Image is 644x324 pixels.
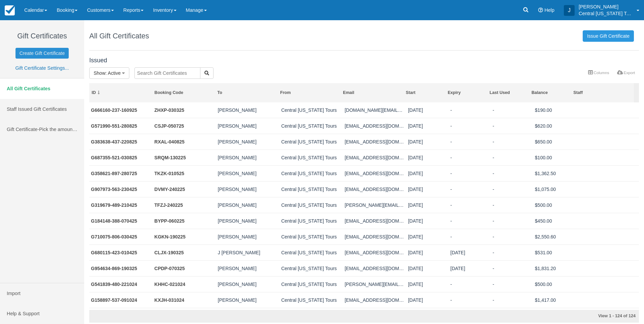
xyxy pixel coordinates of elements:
[491,102,534,118] td: -
[216,245,280,260] td: J Robert Alarcon
[89,181,153,197] td: G907973-563-230425
[91,297,137,303] a: G158897-537-091024
[280,150,343,165] td: Central Kentucky Tours
[15,48,69,59] a: Create Gift Certificate
[154,171,184,176] a: TKZK-010525
[533,292,576,308] td: $1,417.00
[89,213,153,229] td: G184148-388-070425
[75,127,88,132] span: $0.00
[406,165,449,181] td: 07/28/25
[216,260,280,276] td: Marjorie Nesemeier
[533,150,576,165] td: $100.00
[89,197,153,213] td: G319679-489-210425
[7,127,77,132] span: Gift Certificate-Pick the amount
[406,181,449,197] td: 04/23/25
[491,245,534,260] td: -
[449,134,491,150] td: -
[491,260,534,276] td: -
[491,229,534,245] td: -
[5,5,15,15] img: checkfront-main-nav-mini-logo.png
[533,197,576,213] td: $500.00
[94,70,105,76] span: Show
[491,165,534,181] td: -
[449,102,491,118] td: -
[154,139,185,144] a: RXAL-040825
[280,229,343,245] td: Central Kentucky Tours
[280,260,343,276] td: Central Kentucky Tours
[91,218,137,224] a: G184148-388-070425
[280,90,339,96] div: From
[459,313,636,319] div: View 1 - 124 of 124
[343,292,406,308] td: travel@gec-3.com
[154,107,184,113] a: ZHXP-030325
[406,213,449,229] td: 04/07/25
[91,107,137,113] a: G666160-237-160925
[406,150,449,165] td: 08/03/25
[491,134,534,150] td: -
[449,118,491,134] td: -
[216,165,280,181] td: WILLIAM APOLLO
[153,181,216,197] td: DVMY-240225
[89,308,153,324] td: G623529-885-240924
[154,123,184,129] a: CSJP-050725
[89,245,153,260] td: G680115-423-010425
[91,139,137,144] a: G383638-437-220825
[154,202,183,208] a: TFZJ-240225
[406,102,449,118] td: 09/16/25
[491,292,534,308] td: -
[154,282,185,287] a: KHHC-021024
[573,90,632,96] div: Staff
[532,90,569,96] div: Balance
[89,102,153,118] td: G666160-237-160925
[406,197,449,213] td: 04/21/25
[343,181,406,197] td: pfkolke@gmail.com
[91,187,137,192] a: G907973-563-230425
[490,90,527,96] div: Last Used
[153,134,216,150] td: RXAL-040825
[89,292,153,308] td: G158897-537-091024
[533,118,576,134] td: $620.00
[280,102,343,118] td: Central Kentucky Tours
[280,165,343,181] td: Central Kentucky Tours
[154,297,184,303] a: KXJH-031024
[491,213,534,229] td: -
[154,187,185,192] a: DVMY-240225
[343,165,406,181] td: erinandtlove@gmail.com
[153,292,216,308] td: KXJH-031024
[155,90,213,96] div: Booking Code
[216,308,280,324] td: Mike Scalamogna
[491,150,534,165] td: -
[449,229,491,245] td: -
[280,118,343,134] td: Central Kentucky Tours
[584,68,613,77] a: Columns
[491,118,534,134] td: -
[89,229,153,245] td: G710075-806-030425
[533,308,576,324] td: $175.00
[280,181,343,197] td: Central Kentucky Tours
[216,292,280,308] td: Rick Wilson
[91,234,137,239] a: G710075-806-030425
[343,150,406,165] td: scott1110@att.net
[343,197,406,213] td: brad.minton@gmail.com
[216,181,280,197] td: Patty Kolke
[217,90,276,96] div: To
[280,197,343,213] td: Central Kentucky Tours
[89,134,153,150] td: G383638-437-220825
[564,5,575,16] div: J
[89,165,153,181] td: G358621-897-280725
[491,197,534,213] td: -
[449,245,491,260] td: 04/01/26
[153,102,216,118] td: ZHXP-030325
[154,155,186,160] a: SRQM-130225
[280,245,343,260] td: Central Kentucky Tours
[91,123,137,129] a: G571990-551-280825
[153,245,216,260] td: CLJX-190325
[406,276,449,292] td: 10/22/24
[153,229,216,245] td: KGKN-190225
[449,197,491,213] td: -
[491,276,534,292] td: -
[343,276,406,292] td: christina.sempsrott@gmail.com
[154,234,186,239] a: KGKN-190225
[533,229,576,245] td: $2,550.60
[533,276,576,292] td: $500.00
